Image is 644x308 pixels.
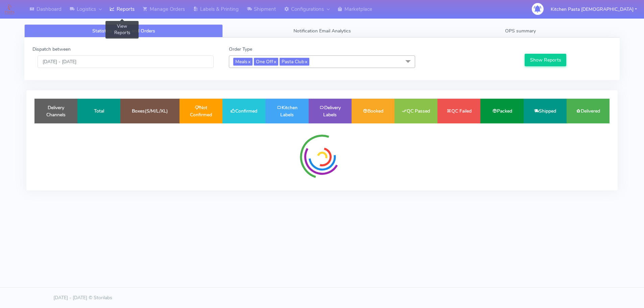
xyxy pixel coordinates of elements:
[38,55,214,68] input: Pick the Daterange
[524,99,567,123] td: Shipped
[92,28,155,34] span: Statistics of Sales and Orders
[233,58,253,66] span: Meals
[567,99,610,123] td: Delivered
[395,99,437,123] td: QC Passed
[24,24,620,38] ul: Tabs
[222,99,265,123] td: Confirmed
[180,99,222,123] td: Not Confirmed
[120,99,180,123] td: Boxes(S/M/L/XL)
[32,46,71,53] label: Dispatch between
[437,99,480,123] td: QC Failed
[525,54,566,66] button: Show Reports
[309,99,352,123] td: Delivery Labels
[77,99,120,123] td: Total
[505,28,536,34] span: OPS summary
[297,132,348,182] img: spinner-radial.svg
[34,99,77,123] td: Delivery Channels
[546,2,642,16] button: Kitchen Pasta [DEMOGRAPHIC_DATA]
[304,58,307,65] a: x
[280,58,309,66] span: Pasta Club
[229,46,252,53] label: Order Type
[273,58,276,65] a: x
[293,28,351,34] span: Notification Email Analytics
[480,99,523,123] td: Packed
[254,58,278,66] span: One Off
[265,99,308,123] td: Kitchen Labels
[352,99,395,123] td: Booked
[247,58,251,65] a: x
